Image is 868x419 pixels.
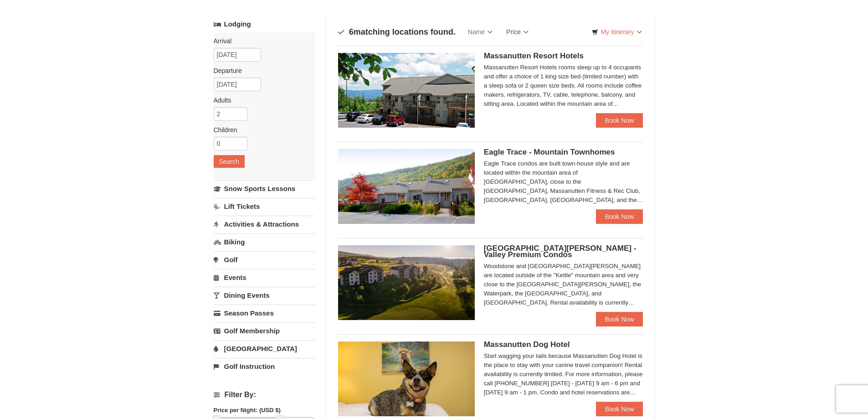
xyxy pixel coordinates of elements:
[349,27,354,36] span: 6
[596,209,643,224] a: Book Now
[338,53,475,128] img: 19219026-1-e3b4ac8e.jpg
[596,113,643,128] a: Book Now
[214,180,315,197] a: Snow Sports Lessons
[484,52,584,60] span: Massanutten Resort Hotels
[338,149,475,224] img: 19218983-1-9b289e55.jpg
[214,269,315,286] a: Events
[214,198,315,215] a: Lift Tickets
[338,27,456,36] h4: matching locations found.
[214,358,315,375] a: Golf Instruction
[214,216,315,233] a: Activities & Attractions
[214,155,245,168] button: Search
[484,352,643,397] div: Start wagging your tails because Massanutten Dog Hotel is the place to stay with your canine trav...
[214,305,315,321] a: Season Passes
[499,23,535,41] a: Price
[214,407,281,414] strong: Price per Night: (USD $)
[484,159,643,205] div: Eagle Trace condos are built town-house style and are located within the mountain area of [GEOGRA...
[214,96,308,105] label: Adults
[214,340,315,357] a: [GEOGRAPHIC_DATA]
[484,244,637,259] span: [GEOGRAPHIC_DATA][PERSON_NAME] - Valley Premium Condos
[214,233,315,250] a: Biking
[214,287,315,304] a: Dining Events
[461,23,499,41] a: Name
[214,391,315,399] h4: Filter By:
[214,66,308,75] label: Departure
[596,402,643,416] a: Book Now
[586,25,647,39] a: My Itinerary
[484,340,570,349] span: Massanutten Dog Hotel
[338,341,475,416] img: 27428181-5-81c892a3.jpg
[214,322,315,339] a: Golf Membership
[484,63,643,109] div: Massanutten Resort Hotels rooms sleep up to 4 occupants and offer a choice of 1 king size bed (li...
[214,16,315,32] a: Lodging
[596,312,643,326] a: Book Now
[214,125,308,134] label: Children
[484,262,643,307] div: Woodstone and [GEOGRAPHIC_DATA][PERSON_NAME] are located outside of the "Kettle" mountain area an...
[338,245,475,320] img: 19219041-4-ec11c166.jpg
[484,148,615,156] span: Eagle Trace - Mountain Townhomes
[214,251,315,268] a: Golf
[214,36,308,46] label: Arrival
